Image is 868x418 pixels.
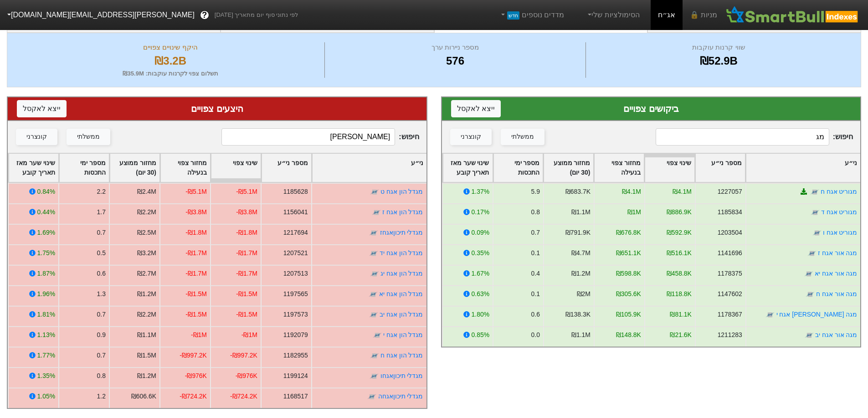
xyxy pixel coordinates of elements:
[565,228,590,237] div: ₪791.9K
[820,188,857,195] a: מגוריט אגח ח
[97,187,106,196] div: 2.2
[230,351,257,360] div: -₪997.2K
[221,128,419,146] span: חיפוש :
[471,207,489,217] div: 0.17%
[137,269,156,278] div: ₪2.7M
[283,269,308,278] div: 1207513
[588,42,849,53] div: שווי קרנות עוקבות
[670,310,691,319] div: ₪81.1K
[17,102,417,116] div: היצעים צפויים
[666,207,691,217] div: ₪886.9K
[283,351,308,360] div: 1182955
[37,187,55,196] div: 0.84%
[241,330,257,340] div: -₪1M
[180,392,207,401] div: -₪724.2K
[380,249,423,257] a: מגדל הון אגח יד
[185,187,207,196] div: -₪5.1M
[131,392,156,401] div: ₪606.6K
[645,154,694,182] div: Toggle SortBy
[370,187,379,196] img: tase link
[137,228,156,237] div: ₪2.5M
[544,154,593,182] div: Toggle SortBy
[531,330,539,340] div: 0.0
[19,53,322,69] div: ₪3.2B
[369,310,378,319] img: tase link
[804,269,813,278] img: tase link
[746,154,860,182] div: Toggle SortBy
[77,132,100,142] div: ממשלתי
[810,208,819,217] img: tase link
[370,372,379,381] img: tase link
[451,100,501,117] button: ייצא לאקסל
[369,249,378,258] img: tase link
[666,248,691,258] div: ₪516.1K
[370,269,379,278] img: tase link
[37,289,55,299] div: 1.96%
[373,331,382,340] img: tase link
[471,289,489,299] div: 0.63%
[382,208,423,216] a: מגדל הון אגח ז
[380,352,423,359] a: מגדל הון אגח ח
[283,187,308,196] div: 1185628
[814,270,857,277] a: מגה אור אגח יא
[37,392,55,401] div: 1.05%
[37,207,55,217] div: 0.44%
[531,310,539,319] div: 0.6
[821,208,857,216] a: מגוריט אגח ד
[283,289,308,299] div: 1197565
[495,6,568,24] a: מדדים נוספיםחדש
[97,330,106,340] div: 0.9
[283,371,308,381] div: 1199124
[185,269,207,278] div: -₪1.7M
[185,371,207,381] div: -₪976K
[137,248,156,258] div: ₪3.2M
[236,310,257,319] div: -₪1.5M
[531,289,539,299] div: 0.1
[97,310,106,319] div: 0.7
[137,330,156,340] div: ₪1.1M
[97,289,106,299] div: 1.3
[717,330,742,340] div: 1211283
[511,132,534,142] div: ממשלתי
[16,129,57,145] button: קונצרני
[97,269,106,278] div: 0.6
[531,187,539,196] div: 5.9
[616,310,641,319] div: ₪105.9K
[185,310,207,319] div: -₪1.5M
[97,392,106,401] div: 1.2
[312,154,426,182] div: Toggle SortBy
[97,207,106,217] div: 1.7
[67,129,110,145] button: ממשלתי
[59,154,109,182] div: Toggle SortBy
[822,229,857,236] a: מגוריט אגח ו
[380,311,423,318] a: מגדל הון אגח יב
[443,154,493,182] div: Toggle SortBy
[666,269,691,278] div: ₪458.8K
[571,207,590,217] div: ₪1.1M
[369,290,378,299] img: tase link
[717,187,742,196] div: 1227057
[283,330,308,340] div: 1192079
[471,269,489,278] div: 1.67%
[283,248,308,258] div: 1207521
[594,154,644,182] div: Toggle SortBy
[804,331,813,340] img: tase link
[627,207,641,217] div: ₪1M
[565,310,590,319] div: ₪138.3K
[451,102,852,116] div: ביקושים צפויים
[817,249,857,257] a: מגה אור אגח ז
[810,187,819,196] img: tase link
[616,269,641,278] div: ₪598.8K
[185,228,207,237] div: -₪1.8M
[236,289,257,299] div: -₪1.5M
[211,154,261,182] div: Toggle SortBy
[37,371,55,381] div: 1.35%
[670,330,691,340] div: ₪21.6K
[185,289,207,299] div: -₪1.5M
[380,372,423,379] a: מגדלי תיכוןאגחו
[616,248,641,258] div: ₪651.1K
[379,290,423,297] a: מגדל הון אגח יא
[666,228,691,237] div: ₪592.9K
[37,248,55,258] div: 1.75%
[221,128,395,146] input: 344 רשומות...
